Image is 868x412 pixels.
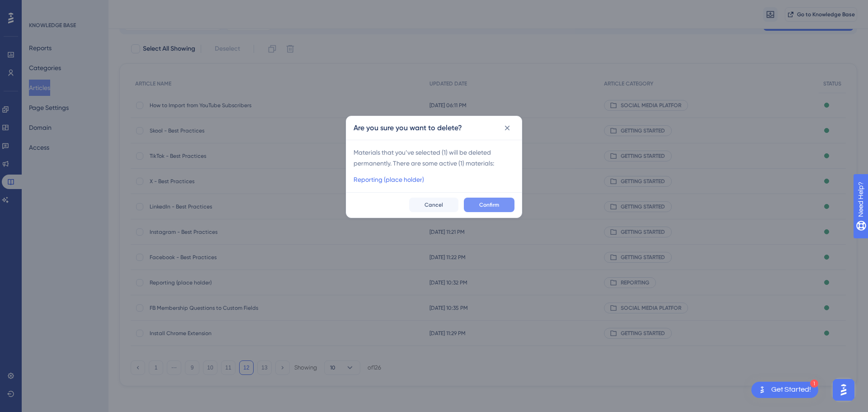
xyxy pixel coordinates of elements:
[810,379,818,388] div: 1
[354,147,514,169] span: Materials that you’ve selected ( 1 ) will be deleted permanently. There are some active ( 1 ) mat...
[830,376,857,403] iframe: UserGuiding AI Assistant Launcher
[21,2,57,13] span: Need Help?
[751,382,818,398] div: Open Get Started! checklist, remaining modules: 1
[354,123,462,133] h2: Are you sure you want to delete?
[757,384,768,395] img: launcher-image-alternative-text
[354,174,424,185] a: Reporting (place holder)
[425,201,443,208] span: Cancel
[771,385,811,395] div: Get Started!
[479,201,499,208] span: Confirm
